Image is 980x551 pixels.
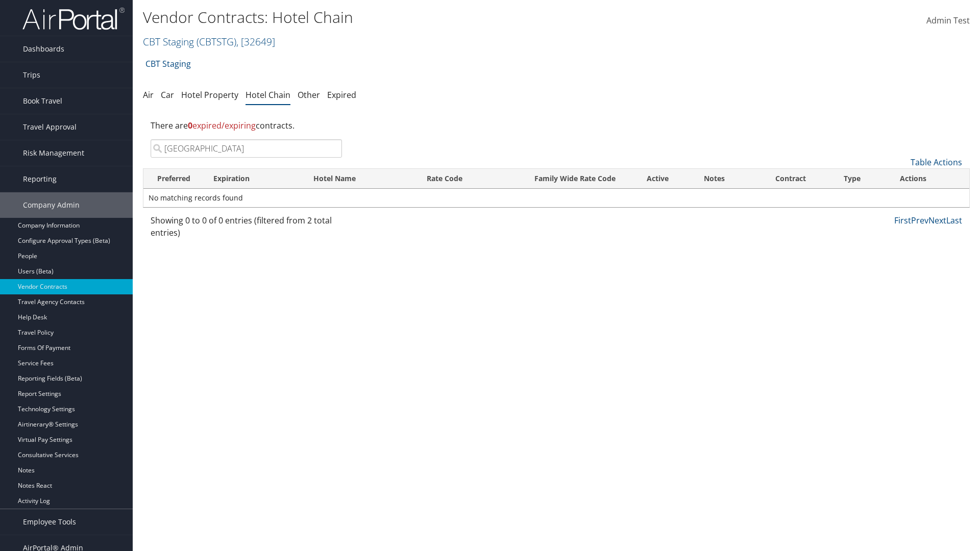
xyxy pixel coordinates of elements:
[298,89,320,101] a: Other
[151,139,342,158] input: Search
[23,36,64,62] span: Dashboards
[22,7,125,31] img: airportal-logo.png
[236,35,275,48] span: , [ 32649 ]
[304,169,418,189] th: Hotel Name: activate to sort column ascending
[926,5,970,37] a: Admin Test
[197,35,236,48] span: ( CBTSTG )
[894,215,911,226] a: First
[835,169,891,189] th: Type: activate to sort column ascending
[204,169,304,189] th: Expiration: activate to sort column ascending
[747,169,834,189] th: Contract: activate to sort column ascending
[161,89,174,101] a: Car
[23,62,40,88] span: Trips
[516,169,633,189] th: Family Wide Rate Code: activate to sort column ascending
[911,157,962,168] a: Table Actions
[143,169,204,189] th: Preferred: activate to sort column ascending
[23,140,84,166] span: Risk Management
[143,35,275,48] a: CBT Staging
[23,166,57,192] span: Reporting
[681,169,747,189] th: Notes: activate to sort column ascending
[181,89,238,101] a: Hotel Property
[188,120,192,131] strong: 0
[926,15,970,26] span: Admin Test
[145,54,191,74] a: CBT Staging
[143,112,970,139] div: There are contracts.
[143,7,694,28] h1: Vendor Contracts: Hotel Chain
[23,114,77,140] span: Travel Approval
[151,214,342,244] div: Showing 0 to 0 of 0 entries (filtered from 2 total entries)
[327,89,356,101] a: Expired
[891,169,969,189] th: Actions
[23,192,80,218] span: Company Admin
[928,215,946,226] a: Next
[946,215,962,226] a: Last
[246,89,290,101] a: Hotel Chain
[188,120,256,131] span: expired/expiring
[911,215,928,226] a: Prev
[23,509,76,535] span: Employee Tools
[143,189,969,207] td: No matching records found
[23,88,62,114] span: Book Travel
[143,89,154,101] a: Air
[418,169,517,189] th: Rate Code: activate to sort column ascending
[634,169,681,189] th: Active: activate to sort column ascending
